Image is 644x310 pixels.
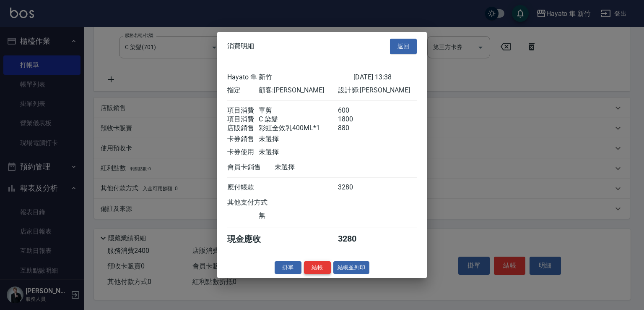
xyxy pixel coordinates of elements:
[227,42,254,50] span: 消費明細
[304,261,331,274] button: 結帳
[227,198,291,207] div: 其他支付方式
[259,86,338,95] div: 顧客: [PERSON_NAME]
[227,233,275,244] div: 現金應收
[338,233,369,244] div: 3280
[390,39,417,54] button: 返回
[259,115,338,123] div: C 染髮
[227,115,259,123] div: 項目消費
[275,163,353,171] div: 未選擇
[227,183,259,192] div: 應付帳款
[259,123,338,132] div: 彩虹全效乳400ML*1
[227,134,259,143] div: 卡券銷售
[227,123,259,132] div: 店販銷售
[227,73,353,81] div: Hayato 隼 新竹
[259,147,338,156] div: 未選擇
[338,115,369,123] div: 1800
[227,147,259,156] div: 卡券使用
[259,106,338,115] div: 單剪
[227,163,275,171] div: 會員卡銷售
[333,261,370,274] button: 結帳並列印
[338,86,417,95] div: 設計師: [PERSON_NAME]
[338,183,369,192] div: 3280
[353,73,417,81] div: [DATE] 13:38
[338,123,369,132] div: 880
[275,261,301,274] button: 掛單
[259,134,338,143] div: 未選擇
[227,86,259,95] div: 指定
[259,211,338,220] div: 無
[227,106,259,115] div: 項目消費
[338,106,369,115] div: 600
